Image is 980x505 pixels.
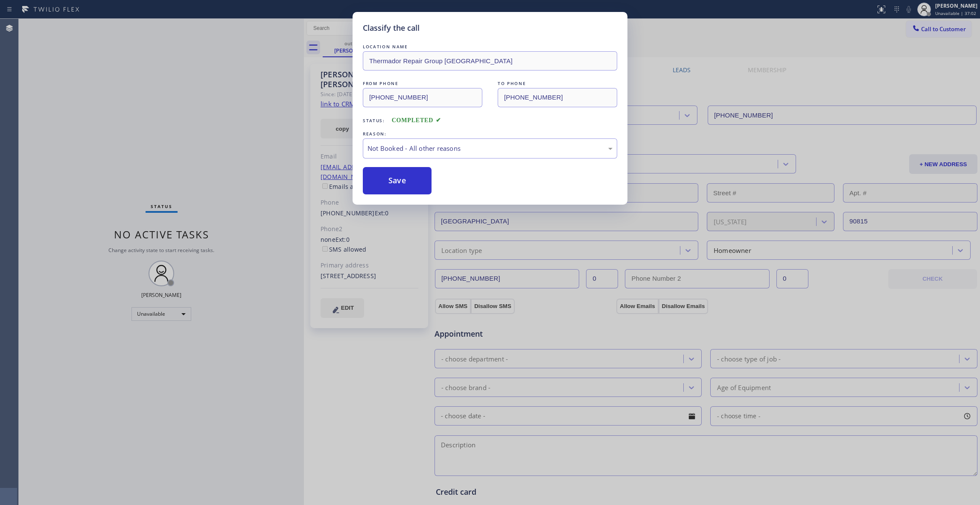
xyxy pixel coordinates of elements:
[363,129,617,138] div: REASON:
[498,79,617,88] div: TO PHONE
[363,117,385,123] span: Status:
[363,88,482,107] input: From phone
[363,22,420,34] h5: Classify the call
[367,144,612,153] div: Not Booked - All other reasons
[363,79,482,88] div: FROM PHONE
[392,117,441,123] span: COMPLETED
[498,88,617,107] input: To phone
[363,167,432,194] button: Save
[363,42,617,51] div: LOCATION NAME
